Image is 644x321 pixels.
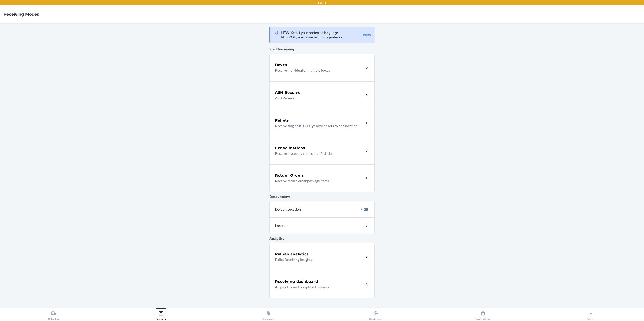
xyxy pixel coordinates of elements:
p: Receive inventory from other facilities [275,151,361,156]
h5: Pallets [275,118,289,123]
p: Start Receiving [269,46,375,52]
a: BoxesReceive individual or multiple boxes [269,54,375,81]
div: Create Issue [369,309,382,320]
button: Create Issue [322,308,429,320]
h5: Boxes [275,62,287,68]
a: ASN ReceiveASN Receive [269,81,375,109]
p: ASN Receive [275,95,361,101]
h5: Pallets analytics [275,252,309,257]
a: PalletsReceive single SKU CD (yellow) pallets to one location [269,109,375,137]
h5: Consolidations [275,145,305,151]
p: NUEVO! ¡Seleccione su idioma preferido. [281,35,344,39]
button: Receiving [107,308,215,320]
h4: Receiving Modes [4,11,39,17]
div: Problem Solver [475,309,491,320]
p: Analytics [269,236,375,241]
p: Receive individual or multiple boxes [275,68,361,73]
h5: Receiving dashboard [275,279,318,284]
p: Default Location [275,207,358,212]
p: Receive return order package items [275,178,361,184]
button: Problem Solver [429,308,537,320]
a: ConsolidationsReceive inventory from other facilities [269,137,375,164]
div: Receiving [156,309,166,320]
button: Outbounds [215,308,322,320]
p: Receive single SKU CD (yellow) pallets to one location [275,123,361,128]
div: More [587,309,593,320]
p: EWR1 [318,1,326,5]
div: Unloading [48,309,59,320]
a: Location [269,217,375,234]
p: All pending and completed receives [275,284,361,290]
p: NEW! Select your preferred language. [281,30,344,35]
p: Location [275,223,328,228]
h5: ASN Receive [275,90,301,95]
a: Receiving dashboardAll pending and completed receives [269,271,375,298]
div: Outbounds [262,309,274,320]
a: Pallets analyticsPallet Receiving insights [269,243,375,271]
a: Return OrdersReceive return order package items [269,164,375,192]
button: More [537,308,644,320]
p: Pallet Receiving insights [275,257,361,262]
a: View [363,33,371,37]
p: Default stow [269,194,375,199]
h5: Return Orders [275,173,304,178]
